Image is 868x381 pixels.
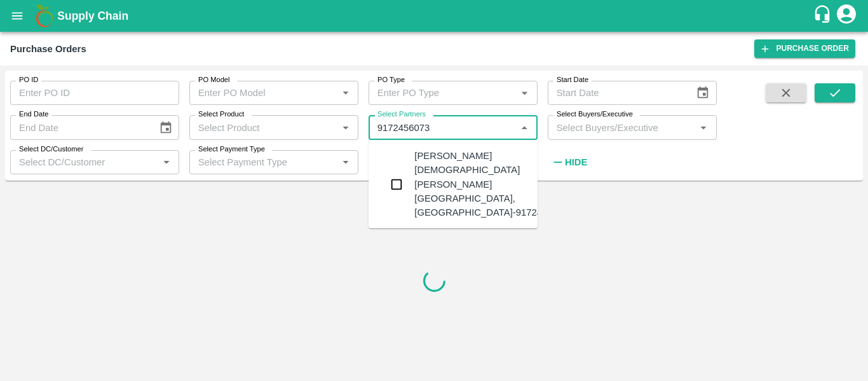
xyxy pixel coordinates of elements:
[691,81,715,105] button: Choose date
[57,7,813,25] a: Supply Chain
[198,75,230,85] label: PO Model
[695,120,712,136] button: Open
[377,75,405,85] label: PO Type
[372,119,513,135] input: Select Partners
[557,109,633,120] label: Select Buyers/Executive
[552,119,692,135] input: Select Buyers/Executive
[548,151,591,173] button: Hide
[193,154,317,170] input: Select Payment Type
[158,154,175,170] button: Open
[154,116,178,140] button: Choose date
[193,119,334,135] input: Select Product
[198,144,265,155] label: Select Payment Type
[835,3,858,29] div: account of current user
[19,109,48,120] label: End Date
[337,85,354,101] button: Open
[337,154,354,170] button: Open
[516,85,532,101] button: Open
[57,10,128,22] b: Supply Chain
[557,75,588,85] label: Start Date
[3,1,32,31] button: open drawer
[19,144,83,155] label: Select DC/Customer
[377,109,426,120] label: Select Partners
[19,75,38,85] label: PO ID
[372,85,513,101] input: Enter PO Type
[198,109,244,120] label: Select Product
[414,149,568,219] div: [PERSON_NAME][DEMOGRAPHIC_DATA][PERSON_NAME][GEOGRAPHIC_DATA], [GEOGRAPHIC_DATA]-9172456073
[813,4,835,27] div: customer-support
[14,154,154,170] input: Select DC/Customer
[10,115,149,139] input: End Date
[516,120,532,136] button: Close
[10,41,86,57] div: Purchase Orders
[32,3,57,29] img: logo
[10,81,179,105] input: Enter PO ID
[193,85,334,101] input: Enter PO Model
[565,157,587,167] strong: Hide
[548,81,686,105] input: Start Date
[337,120,354,136] button: Open
[754,39,855,58] a: Purchase Order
